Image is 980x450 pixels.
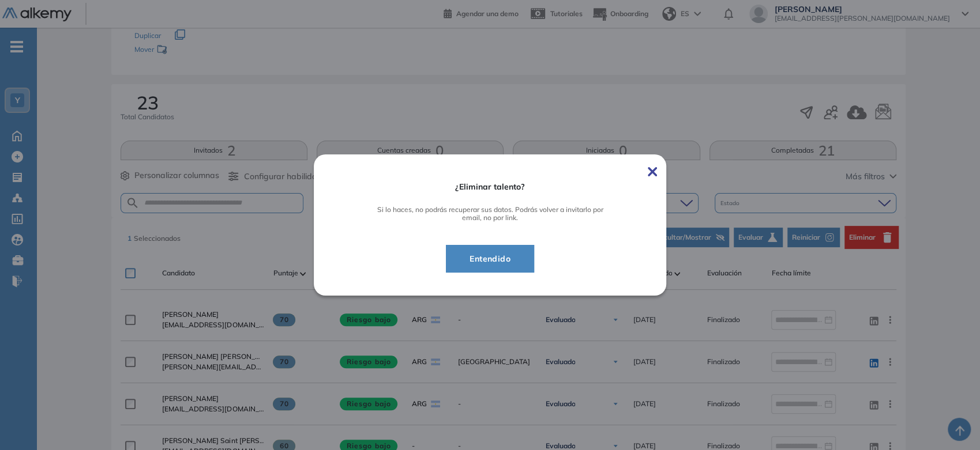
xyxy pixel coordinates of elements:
span: Si lo haces, no podrás recuperar sus datos. Podrás volver a invitarlo por email, no por link. [377,205,603,222]
span: ¿Eliminar talento? [346,182,634,192]
button: Entendido [446,245,534,273]
iframe: Chat Widget [922,395,980,450]
div: Widget de chat [922,395,980,450]
span: Entendido [460,252,520,266]
img: Cerrar [648,167,657,176]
